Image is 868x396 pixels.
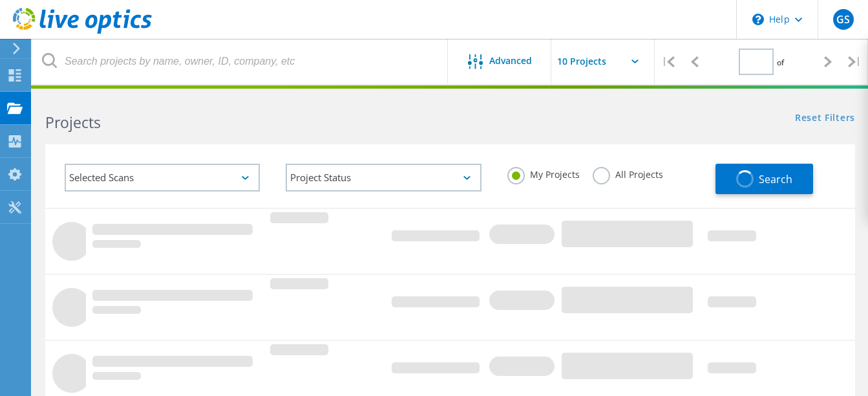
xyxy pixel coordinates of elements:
[795,113,855,124] a: Reset Filters
[13,27,152,36] a: Live Optics Dashboard
[759,172,792,186] span: Search
[507,167,580,179] label: My Projects
[655,39,681,85] div: |
[842,39,868,85] div: |
[489,56,532,65] span: Advanced
[32,39,449,84] input: Search projects by name, owner, ID, company, etc
[593,167,663,179] label: All Projects
[752,14,764,25] svg: \n
[45,112,101,133] b: Projects
[715,164,813,194] button: Search
[836,14,850,25] span: GS
[777,57,784,68] span: of
[286,164,481,192] div: Project Status
[65,164,260,192] div: Selected Scans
